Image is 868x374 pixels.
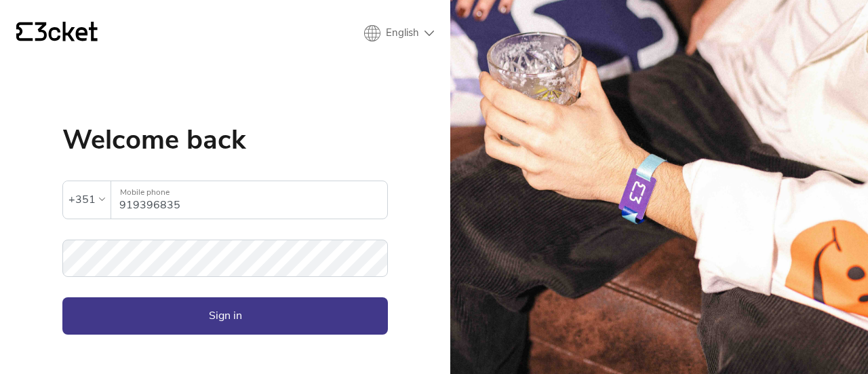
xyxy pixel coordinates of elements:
button: Sign in [62,297,388,334]
label: Password [62,240,388,262]
g: {' '} [16,22,33,41]
label: Mobile phone [111,181,387,204]
h1: Welcome back [62,126,388,153]
a: {' '} [16,22,98,45]
div: +351 [68,189,96,210]
input: Mobile phone [119,181,387,219]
